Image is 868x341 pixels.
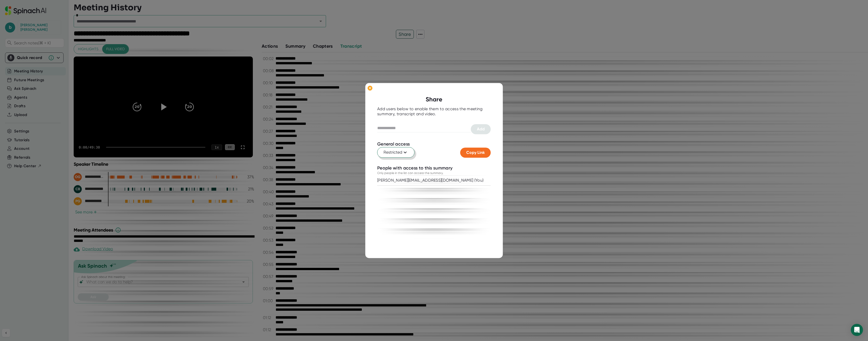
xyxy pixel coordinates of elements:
[426,96,442,103] b: Share
[377,171,443,176] div: Only people in the list can access the summary.
[377,178,483,183] div: [PERSON_NAME][EMAIL_ADDRESS][DOMAIN_NAME] (You)
[384,149,408,155] span: Restricted
[377,147,415,158] button: Restricted
[466,150,485,155] span: Copy Link
[477,127,485,132] span: Add
[377,107,491,117] div: Add users below to enable them to access the meeting summary, transcript and video.
[460,148,491,158] button: Copy Link
[377,165,452,171] div: People with access to this summary
[377,141,410,147] div: General access
[851,324,863,336] div: Open Intercom Messenger
[471,124,491,134] button: Add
